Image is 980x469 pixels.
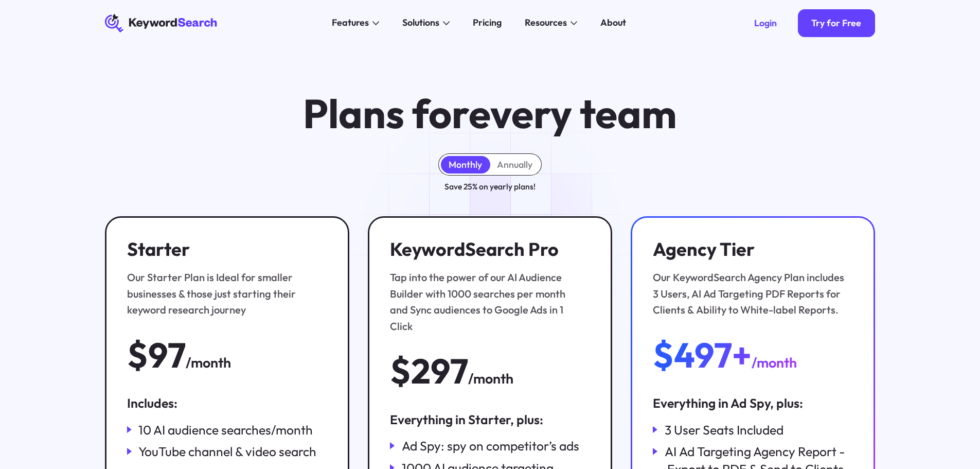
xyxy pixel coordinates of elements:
[600,16,626,30] div: About
[468,368,513,390] div: /month
[594,14,633,32] a: About
[740,9,791,37] a: Login
[186,352,231,374] div: /month
[449,159,482,170] div: Monthly
[444,180,536,193] div: Save 25% on yearly plans!
[653,238,847,260] h3: Agency Tier
[390,353,468,389] div: $297
[754,18,777,29] div: Login
[303,92,677,135] h1: Plans for
[798,9,876,37] a: Try for Free
[332,16,369,30] div: Features
[390,269,584,334] div: Tap into the power of our AI Audience Builder with 1000 searches per month and Sync audiences to ...
[811,18,861,29] div: Try for Free
[138,421,313,439] div: 10 AI audience searches/month
[525,16,567,30] div: Resources
[127,269,321,318] div: Our Starter Plan is Ideal for smaller businesses & those just starting their keyword research jou...
[138,443,316,460] div: YouTube channel & video search
[127,238,321,260] h3: Starter
[473,16,502,30] div: Pricing
[402,16,439,30] div: Solutions
[752,352,797,374] div: /month
[497,159,532,170] div: Annually
[665,421,783,439] div: 3 User Seats Included
[653,394,853,412] div: Everything in Ad Spy, plus:
[127,394,327,412] div: Includes:
[127,337,186,373] div: $97
[390,411,590,428] div: Everything in Starter, plus:
[390,238,584,260] h3: KeywordSearch Pro
[653,337,752,373] div: $497+
[653,269,847,318] div: Our KeywordSearch Agency Plan includes 3 Users, AI Ad Targeting PDF Reports for Clients & Ability...
[402,437,579,455] div: Ad Spy: spy on competitor’s ads
[469,88,677,138] span: every team
[466,14,509,32] a: Pricing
